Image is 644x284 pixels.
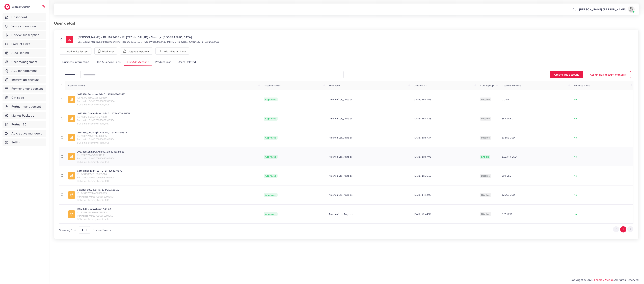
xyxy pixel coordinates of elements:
[77,195,119,198] span: PartnerId: 7491570966682943504
[77,214,115,217] span: PartnerId: 7491570966682943504
[11,86,43,91] span: Payment management
[481,194,490,197] span: disable
[77,179,122,183] span: BCName: Ecomdy Media_016
[155,48,189,55] button: Add white list block
[264,136,278,140] span: Approved
[3,94,46,102] a: Gift code
[77,188,119,192] a: Shineful-1027488_T1_1744269118157
[579,7,626,11] p: [PERSON_NAME] [PERSON_NAME]
[68,172,75,179] img: ic-ad-info.7fc67b75.svg
[264,84,281,87] span: Account status
[77,150,124,153] a: 1027488_Shineful Ads 01_1753243024523
[77,115,130,119] span: ID: 7537246337289551879
[414,117,431,120] span: [DATE] 15:47:28
[3,22,46,30] a: Verify information
[94,48,117,55] button: Block user
[502,193,515,196] span: 126.62 USD
[329,84,340,87] span: Timezone
[77,138,127,141] span: PartnerId: 7491570966682943504
[59,48,92,55] button: Add white list user
[574,174,577,177] span: No
[574,213,577,216] span: No
[329,98,353,101] span: America/Los_Angeles
[3,85,46,92] a: Payment management
[77,192,119,195] span: ID: 7491578744466030593
[329,136,353,139] span: America/Los_Angeles
[3,103,46,110] a: Partner management
[628,6,635,13] img: avatar
[264,193,278,197] span: Approved
[574,84,590,87] span: Balance Alert
[4,4,10,10] img: logo
[11,15,27,19] span: Dashboard
[77,131,127,134] a: 1027488_Catholight Ads 01_1753243050823
[414,213,431,216] span: [DATE] 22:44:32
[77,141,127,144] span: BCName: Ecomdy Media_005
[3,58,46,66] a: User management
[77,169,122,172] a: Catholight-1027488_T2_1744364174872
[77,153,124,157] span: ID: 7530121424992911361
[481,117,490,120] span: disable
[120,48,153,55] button: Upgrade to partner
[502,98,509,101] span: 0 USD
[502,84,521,87] span: Account Balance
[3,76,46,84] a: Inactive ad account
[264,212,278,216] span: Approved
[77,103,125,106] span: BCName: Ecomdy Media_005
[414,174,431,177] span: [DATE] 16:36:18
[574,117,577,120] span: No
[481,155,489,158] span: enable
[264,155,278,159] span: Approved
[577,6,636,13] a: [PERSON_NAME] [PERSON_NAME]avatar
[77,96,125,99] span: ID: 7537246909195599889
[3,121,46,128] a: Partner BC
[11,24,36,28] span: Verify information
[11,69,37,73] span: ACL management
[329,155,353,158] span: America/Los_Angeles
[12,5,31,8] h2: Ecomdy Admin
[77,119,130,122] span: PartnerId: 7491570966682943504
[68,84,85,87] span: Account Name
[329,212,353,216] span: America/Los_Angeles
[174,59,199,66] a: Users Related
[66,36,73,43] img: ic-user-info.36bf1079.svg
[414,84,427,87] span: Created At
[77,93,125,96] a: 1027488_Gothistar Ads 01_1754902071632
[68,210,75,218] img: ic-ad-info.7fc67b75.svg
[68,96,75,103] img: ic-ad-info.7fc67b75.svg
[574,98,577,101] span: No
[550,71,583,78] button: Create ads account
[613,226,633,232] ul: Pagination
[124,59,152,66] a: List Ads Account
[77,207,115,211] a: 1027488_Dachycharm Ads 02
[574,155,577,158] span: No
[11,42,30,46] span: Product Links
[264,174,278,178] span: Approved
[11,51,29,55] span: Auto Refund
[11,131,44,136] span: Ad creative management
[77,176,122,179] span: PartnerId: 7491570966682943504
[481,98,490,101] span: disable
[481,213,490,216] span: disable
[3,13,46,21] a: Dashboard
[480,84,494,87] span: Auto top-up
[4,4,31,10] a: logoEcomdy Admin
[414,155,431,158] span: [DATE] 10:57:08
[68,134,75,141] img: ic-ad-info.7fc67b75.svg
[77,160,124,164] span: BCName: Ecomdy Media_005
[77,122,130,125] span: BCName: Ecomdy Media_017
[59,59,92,66] a: Business Information
[586,71,631,78] button: Assign ads account manually
[264,98,278,102] span: Approved
[329,117,353,120] span: America/Los_Angeles
[77,40,219,43] small: User Agent: Mozilla/5.0 (Macintosh; Intel Mac OS X 10_15_7) AppleWebKit/537.36 (KHTML, like Gecko...
[502,213,512,216] span: 0.81 USD
[68,153,75,160] img: ic-ad-info.7fc67b75.svg
[3,112,46,119] a: Market Package
[414,193,431,196] span: [DATE] 14:12:02
[574,193,577,196] span: No
[54,21,78,26] h3: User detail
[11,113,34,118] span: Market Package
[77,35,219,39] p: [PERSON_NAME] - ID: 1027488 - IP: [TECHNICAL_ID] - Country: [GEOGRAPHIC_DATA]
[77,198,119,202] span: BCName: Ecomdy Media_015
